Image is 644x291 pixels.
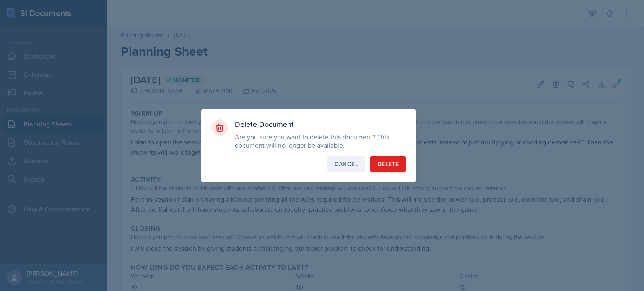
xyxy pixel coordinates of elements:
h3: Delete Document [235,119,406,129]
button: Cancel [327,156,365,172]
div: Cancel [335,160,358,168]
div: Delete [377,160,399,168]
p: Are you sure you want to delete this document? This document will no longer be available. [235,133,406,149]
button: Delete [370,156,406,172]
